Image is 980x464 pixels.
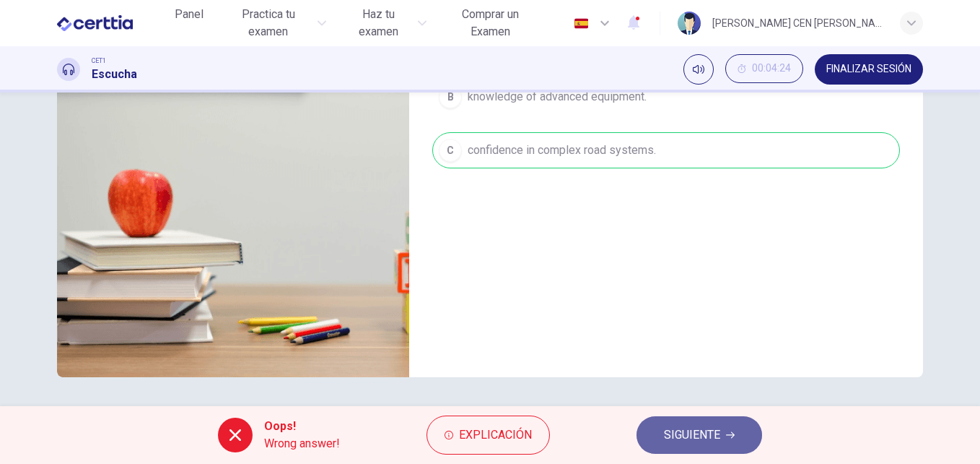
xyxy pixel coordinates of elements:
[815,54,923,85] button: FINALIZAR SESIÓN
[224,6,313,40] span: Practica tu examen
[57,9,133,38] img: CERTTIA logo
[264,435,340,452] span: Wrong answer!
[344,6,414,40] span: Haz tu examen
[438,1,543,45] button: Comprar un Examen
[218,1,332,45] button: Practica tu examen
[175,6,204,23] span: Panel
[636,416,762,454] button: SIGUIENTE
[57,25,409,377] img: Cycling Courses
[57,9,166,38] a: CERTTIA logo
[683,54,714,85] div: Silenciar
[725,54,803,83] button: 00:04:24
[92,56,106,66] span: CET1
[264,418,340,435] span: Oops!
[338,1,432,45] button: Haz tu examen
[752,63,791,74] span: 00:04:24
[725,54,803,85] div: Ocultar
[826,64,911,75] span: FINALIZAR SESIÓN
[712,14,883,32] div: [PERSON_NAME] CEN [PERSON_NAME]
[572,18,590,29] img: es
[92,66,137,83] h1: Escucha
[459,425,532,445] span: Explicación
[444,6,538,40] span: Comprar un Examen
[678,12,701,35] img: Profile picture
[166,1,212,27] button: Panel
[426,416,550,455] button: Explicación
[664,425,720,445] span: SIGUIENTE
[166,1,212,45] a: Panel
